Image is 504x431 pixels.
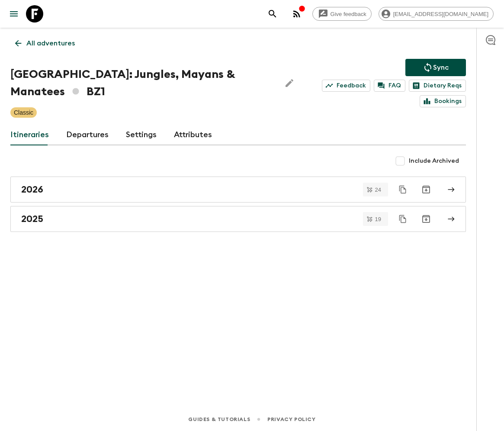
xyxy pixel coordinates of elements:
[370,216,386,222] span: 19
[174,125,212,145] a: Attributes
[267,415,315,424] a: Privacy Policy
[395,182,411,197] button: Duplicate
[417,181,435,198] button: Archive
[66,125,109,145] a: Departures
[433,62,449,73] p: Sync
[409,80,466,92] a: Dietary Reqs
[26,38,75,48] p: All adventures
[5,5,22,23] button: menu
[388,11,493,17] span: [EMAIL_ADDRESS][DOMAIN_NAME]
[326,11,371,17] span: Give feedback
[379,7,494,21] div: [EMAIL_ADDRESS][DOMAIN_NAME]
[10,177,466,203] a: 2026
[281,66,298,100] button: Edit Adventure Title
[395,211,411,227] button: Duplicate
[417,210,435,228] button: Archive
[10,66,274,100] h1: [GEOGRAPHIC_DATA]: Jungles, Mayans & Manatees BZ1
[405,59,466,76] button: Sync adventure departures to the booking engine
[370,187,386,193] span: 24
[10,206,466,232] a: 2025
[10,35,80,52] a: All adventures
[10,125,49,145] a: Itineraries
[312,7,372,21] a: Give feedback
[14,108,33,117] p: Classic
[322,80,370,92] a: Feedback
[21,213,43,225] h2: 2025
[188,415,250,424] a: Guides & Tutorials
[420,95,466,107] a: Bookings
[21,184,43,195] h2: 2026
[374,80,405,92] a: FAQ
[409,157,459,165] span: Include Archived
[126,125,157,145] a: Settings
[264,5,281,23] button: search adventures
